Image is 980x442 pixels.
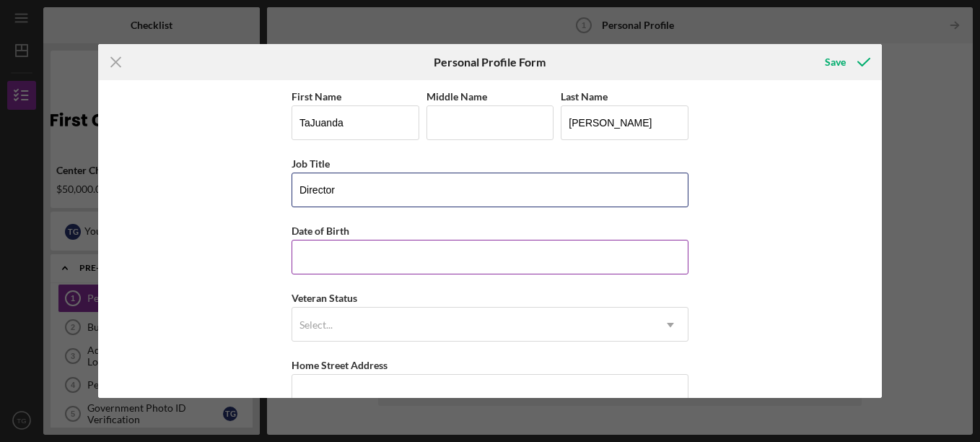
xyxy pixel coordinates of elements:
[292,225,349,237] label: Date of Birth
[825,48,846,77] div: Save
[292,90,341,103] label: First Name
[434,56,546,69] h6: Personal Profile Form
[810,48,882,77] button: Save
[561,90,608,103] label: Last Name
[292,157,330,170] label: Job Title
[299,319,333,331] div: Select...
[292,359,388,371] label: Home Street Address
[426,90,487,103] label: Middle Name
